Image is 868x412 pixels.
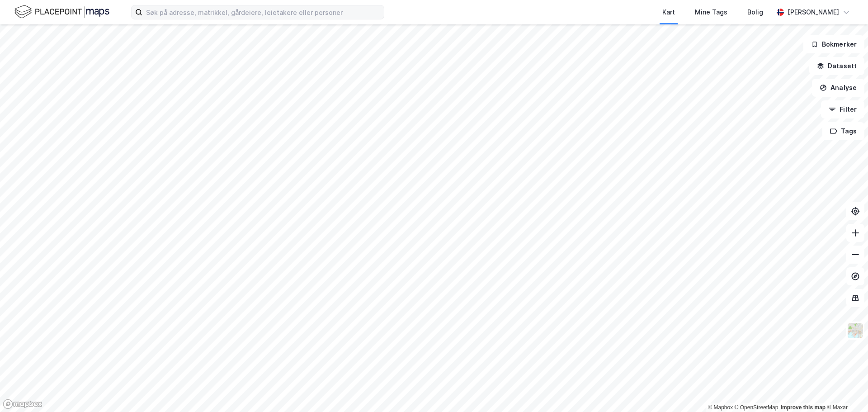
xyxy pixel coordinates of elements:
div: [PERSON_NAME] [788,7,839,18]
div: Kart [662,7,675,18]
div: Mine Tags [695,7,727,18]
div: Bolig [747,7,763,18]
input: Søk på adresse, matrikkel, gårdeiere, leietakere eller personer [142,5,384,19]
img: logo.f888ab2527a4732fd821a326f86c7f29.svg [14,4,109,20]
iframe: Chat Widget [823,369,868,412]
div: Kontrollprogram for chat [823,369,868,412]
